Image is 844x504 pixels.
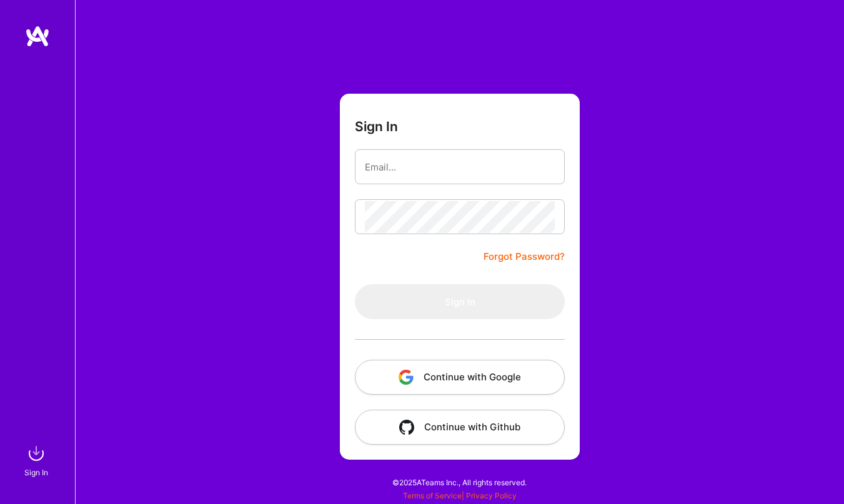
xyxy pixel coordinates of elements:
[75,467,844,498] div: © 2025 ATeams Inc., All rights reserved.
[484,249,565,264] a: Forgot Password?
[25,25,50,47] img: logo
[365,151,555,183] input: Email...
[355,410,565,445] button: Continue with Github
[355,360,565,395] button: Continue with Google
[403,491,517,500] span: |
[399,420,414,435] img: icon
[466,491,517,500] a: Privacy Policy
[355,284,565,319] button: Sign In
[399,370,414,385] img: icon
[24,466,48,479] div: Sign In
[24,441,49,466] img: sign in
[355,119,398,134] h3: Sign In
[403,491,462,500] a: Terms of Service
[26,441,49,479] a: sign inSign In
